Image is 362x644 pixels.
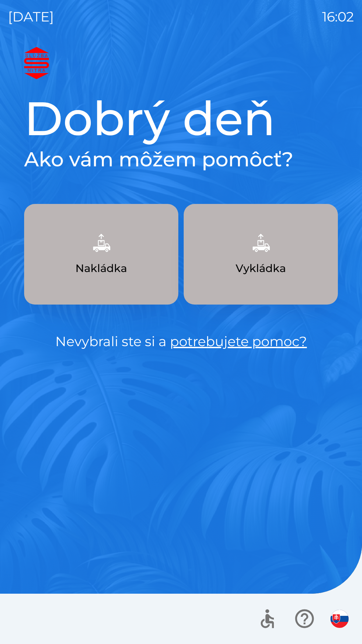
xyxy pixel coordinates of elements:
p: Nevybrali ste si a [24,331,338,352]
p: [DATE] [8,7,54,27]
a: potrebujete pomoc? [170,333,307,350]
img: 9957f61b-5a77-4cda-b04a-829d24c9f37e.png [86,228,116,258]
h1: Dobrý deň [24,90,338,147]
button: Nakládka [24,204,178,305]
button: Vykládka [184,204,338,305]
p: Vykládka [236,260,286,276]
img: 6e47bb1a-0e3d-42fb-b293-4c1d94981b35.png [246,228,276,258]
p: 16:02 [322,7,354,27]
img: Logo [24,47,338,79]
h2: Ako vám môžem pomôcť? [24,147,338,172]
p: Nakládka [75,260,127,276]
img: sk flag [330,610,349,628]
